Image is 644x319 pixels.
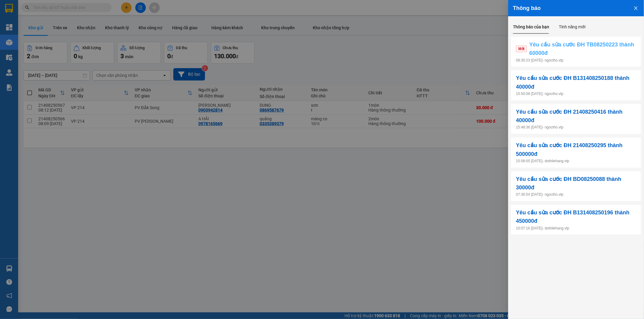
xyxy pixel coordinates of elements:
span: Yêu cầu sửa cước ĐH BD08250088 thành 30000đ [516,175,636,192]
span: close [633,6,638,11]
p: 15:50:08 [DATE] - ngoctho.vtp [516,91,636,97]
p: 15:58:05 [DATE] - dothilehang.vtp [516,158,636,164]
p: 15:48:36 [DATE] - ngoctho.vtp [516,125,636,130]
span: Yêu cầu sửa cước ĐH 21408250295 thành 500000đ [516,141,636,158]
span: Yêu cầu sửa cước ĐH 21408250416 thành 40000đ [516,108,636,125]
p: 07:36:54 [DATE] - ngoctho.vtp [516,192,636,197]
div: Tính năng mới [559,24,586,30]
p: 10:07:16 [DATE] - dothilehang.vtp [516,226,636,231]
span: Yêu cầu sửa cước ĐH TB08250223 thành 60000đ [529,40,636,58]
span: Yêu cầu sửa cước ĐH B131408250188 thành 40000đ [516,74,636,91]
span: Yêu cầu sửa cước ĐH B131408250196 thành 450000đ [516,208,636,226]
div: Thông báo [513,5,639,11]
span: Mới [516,46,527,52]
div: Thông báo của bạn [513,24,549,30]
p: 08:30:23 [DATE] - ngoctho.vtp [516,58,636,63]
